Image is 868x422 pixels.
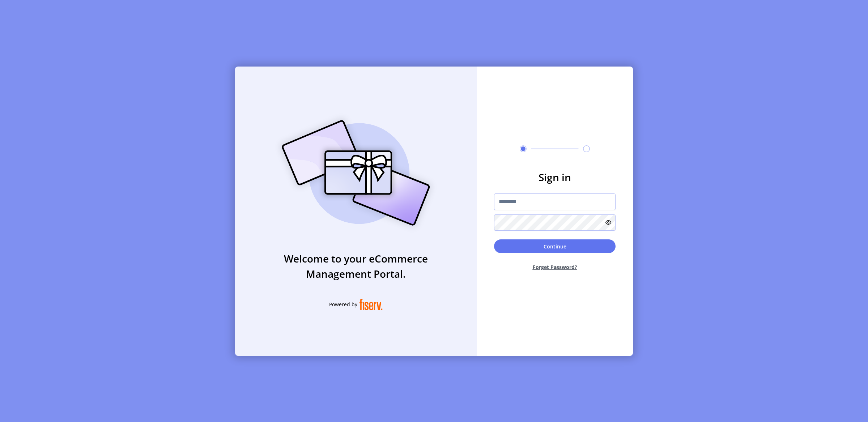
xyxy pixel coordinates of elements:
[329,300,357,308] span: Powered by
[235,251,477,281] h3: Welcome to your eCommerce Management Portal.
[271,112,441,234] img: card_Illustration.svg
[494,170,616,185] h3: Sign in
[494,257,616,277] button: Forget Password?
[494,239,616,253] button: Continue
